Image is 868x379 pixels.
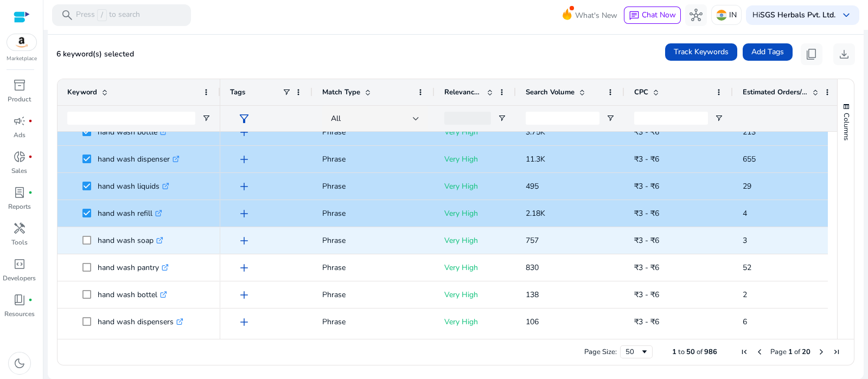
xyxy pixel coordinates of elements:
[238,112,251,125] span: filter_alt
[838,48,851,61] span: download
[13,258,26,271] span: code_blocks
[743,317,747,327] span: 6
[67,112,195,125] input: Keyword Filter Input
[634,317,659,327] span: ₹3 - ₹6
[444,175,506,197] p: Very High
[634,208,659,219] span: ₹3 - ₹6
[444,229,506,252] p: Very High
[238,288,251,301] span: add
[4,309,35,319] p: Resources
[28,298,33,302] span: fiber_manual_record
[11,166,27,176] p: Sales
[760,10,835,20] b: SGS Herbals Pvt. Ltd.
[13,222,26,235] span: handyman
[743,181,751,191] span: 29
[526,181,539,191] span: 495
[322,175,425,197] p: Phrase
[98,121,167,143] p: hand wash bottle
[752,11,835,19] p: Hi
[686,347,695,357] span: 50
[98,202,162,224] p: hand wash refill
[76,9,140,21] p: Press to search
[13,293,26,306] span: book_4
[7,55,37,63] p: Marketplace
[98,284,167,306] p: hand wash bottel
[238,234,251,247] span: add
[743,127,756,137] span: 213
[98,311,183,333] p: hand wash dispensers
[98,256,169,279] p: hand wash pantry
[794,347,800,357] span: of
[11,237,28,247] p: Tools
[331,113,341,124] span: All
[238,180,251,193] span: add
[840,9,853,22] span: keyboard_arrow_down
[13,186,26,199] span: lab_profile
[444,148,506,170] p: Very High
[3,273,36,283] p: Developers
[28,155,33,159] span: fiber_manual_record
[28,119,33,123] span: fiber_manual_record
[743,154,756,164] span: 655
[497,114,506,123] button: Open Filter Menu
[322,148,425,170] p: Phrase
[322,284,425,306] p: Phrase
[672,347,676,357] span: 1
[841,113,851,140] span: Columns
[714,114,723,123] button: Open Filter Menu
[634,87,648,97] span: CPC
[13,357,26,370] span: dark_mode
[526,262,539,273] span: 830
[685,4,707,26] button: hub
[322,87,360,97] span: Match Type
[526,87,575,97] span: Search Volume
[642,10,676,20] span: Chat Now
[98,175,169,197] p: hand wash liquids
[634,235,659,246] span: ₹3 - ₹6
[444,284,506,306] p: Very High
[322,256,425,279] p: Phrase
[740,348,749,356] div: First Page
[526,290,539,300] span: 138
[584,347,617,357] div: Page Size:
[575,6,617,25] span: What's New
[98,148,180,170] p: hand wash dispenser
[322,311,425,333] p: Phrase
[802,347,810,357] span: 20
[444,87,482,97] span: Relevance Score
[716,10,727,21] img: in.svg
[526,127,545,137] span: 3.75K
[14,130,25,140] p: Ads
[526,208,545,219] span: 2.18K
[788,347,793,357] span: 1
[98,229,163,252] p: hand wash soap
[634,127,659,137] span: ₹3 - ₹6
[230,87,245,97] span: Tags
[67,87,97,97] span: Keyword
[8,202,31,211] p: Reports
[624,7,681,24] button: chatChat Now
[704,347,717,357] span: 986
[697,347,703,357] span: of
[801,43,822,65] button: content_copy
[634,262,659,273] span: ₹3 - ₹6
[238,261,251,274] span: add
[634,290,659,300] span: ₹3 - ₹6
[743,43,793,61] button: Add Tags
[674,46,729,57] span: Track Keywords
[444,256,506,279] p: Very High
[751,46,784,57] span: Add Tags
[444,121,506,143] p: Very High
[729,5,737,24] p: IN
[743,262,751,273] span: 52
[238,316,251,329] span: add
[526,317,539,327] span: 106
[629,10,640,21] span: chat
[743,235,747,246] span: 3
[526,112,599,125] input: Search Volume Filter Input
[626,347,640,357] div: 50
[444,311,506,333] p: Very High
[620,345,653,358] div: Page Size
[755,348,764,356] div: Previous Page
[634,154,659,164] span: ₹3 - ₹6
